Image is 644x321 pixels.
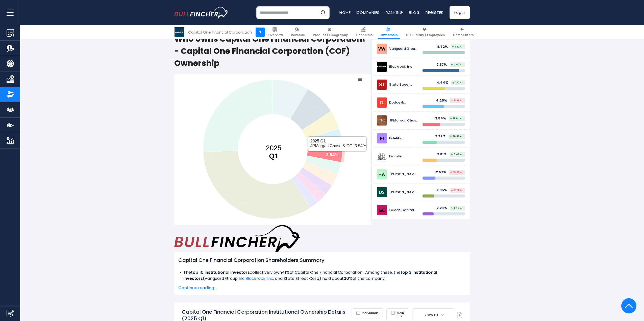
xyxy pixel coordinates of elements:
[451,207,462,209] span: 3.70%
[389,208,419,212] div: Geode Capital Management, LLC
[324,164,336,169] text: 2.92%
[222,106,237,112] text: 25.66%
[450,6,470,19] a: Login
[437,152,450,157] div: 2.81%
[389,190,419,194] div: [PERSON_NAME] Selected Advisers
[269,152,278,160] tspan: Q1
[409,10,419,15] a: Blog
[437,206,450,210] div: 2.23%
[325,137,338,143] text: 4.25%
[452,82,462,84] span: 1.10%
[344,276,353,281] b: 20%
[282,90,294,96] text: 8.42%
[289,25,307,39] a: Revenue
[174,33,371,69] h1: Who owns Capital One Financial Corporation? - Capital One Financial Corporation (COF) Ownership
[435,134,449,139] div: 2.92%
[188,29,252,35] div: Capital One Financial Corporation
[178,285,466,291] span: Continue reading...
[266,25,285,39] a: Overview
[356,33,373,37] span: Financials
[437,188,450,192] div: 2.35%
[178,256,466,264] h2: Capital One Financial Corporation Shareholders Summary
[435,116,449,121] div: 3.54%
[451,25,476,39] a: Competitors
[406,33,445,37] span: CEO Salary / Employees
[302,195,314,201] text: 2.23%
[423,312,441,319] span: 2025 Q1
[178,269,466,282] li: The collectively own of Capital One Financial Corporation . Among these, the ( ) hold about of th...
[266,144,281,160] text: 2025
[389,172,419,177] div: [PERSON_NAME] Associates L P
[436,98,450,103] div: 4.25%
[268,33,283,37] span: Overview
[451,100,462,102] span: 5.86%
[174,7,229,18] img: bullfincher logo
[426,10,443,15] a: Register
[378,25,400,39] a: Ownership
[389,118,419,123] div: JPMorgan Chase & CO
[452,46,462,48] span: 1.57%
[326,152,338,158] text: 3.54%
[357,10,380,15] a: Companies
[183,269,437,281] b: top 3 institutional investors
[245,276,273,281] a: Blackrock, Inc
[436,170,449,175] div: 2.57%
[175,27,184,37] img: COF logo
[205,276,319,281] span: Vanguard Group Inc, , and State Street Corp
[256,28,265,37] a: +
[282,269,290,275] b: 41%
[291,33,305,37] span: Revenue
[389,154,419,159] div: Franklin Resources Inc
[450,135,462,138] span: 38.52%
[174,7,229,18] a: Go to homepage
[352,308,383,318] label: Individuals
[453,33,474,37] span: Competitors
[451,189,462,191] span: 2.72%
[320,174,332,180] text: 2.81%
[311,25,350,39] a: Product / Geography
[404,25,447,39] a: CEO Salary / Employees
[389,136,419,141] div: Fidelity Investments (FMR)
[309,189,321,195] text: 2.35%
[308,104,320,110] text: 7.37%
[451,153,462,156] span: 0.49%
[437,63,450,67] div: 7.37%
[354,25,375,39] a: Financials
[389,101,419,105] div: Dodge & [PERSON_NAME]
[389,65,419,69] div: Blackrock, Inc
[7,91,14,98] img: Ownership
[437,45,451,49] div: 8.42%
[386,10,403,15] a: Ranking
[313,33,348,37] span: Product / Geography
[191,269,250,275] b: top 10 institutional investors
[451,64,462,66] span: 2.90%
[317,6,330,19] button: Search
[381,33,398,37] span: Ownership
[389,47,419,51] div: Vanguard Group Inc
[339,10,351,15] a: Home
[437,81,451,85] div: 4.44%
[238,200,253,206] text: 33.44%
[320,122,333,128] text: 4.44%
[450,171,462,174] span: 16.96%
[389,83,419,87] div: State Street Corp
[315,182,327,188] text: 2.57%
[450,117,462,120] span: 18.84%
